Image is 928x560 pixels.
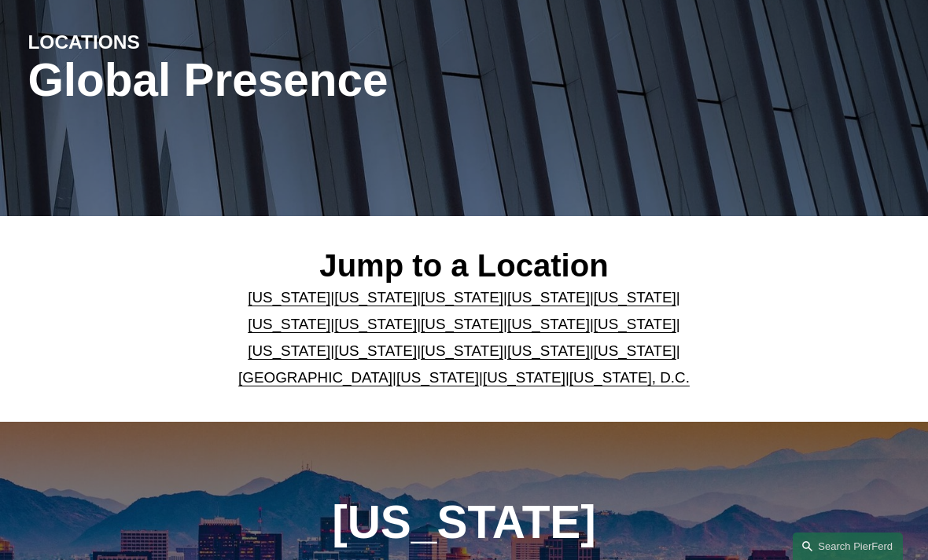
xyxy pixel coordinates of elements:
[507,342,590,359] a: [US_STATE]
[248,316,330,332] a: [US_STATE]
[421,316,503,332] a: [US_STATE]
[28,54,609,107] h1: Global Presence
[594,316,676,332] a: [US_STATE]
[209,284,718,391] p: | | | | | | | | | | | | | | | | | |
[248,289,330,306] a: [US_STATE]
[793,533,903,560] a: Search this site
[282,496,646,549] h1: [US_STATE]
[421,289,503,306] a: [US_STATE]
[483,369,565,386] a: [US_STATE]
[569,369,690,386] a: [US_STATE], D.C.
[209,247,718,285] h2: Jump to a Location
[396,369,479,386] a: [US_STATE]
[248,342,330,359] a: [US_STATE]
[507,316,590,332] a: [US_STATE]
[594,289,676,306] a: [US_STATE]
[334,289,417,306] a: [US_STATE]
[334,342,417,359] a: [US_STATE]
[421,342,503,359] a: [US_STATE]
[238,369,392,386] a: [GEOGRAPHIC_DATA]
[594,342,676,359] a: [US_STATE]
[334,316,417,332] a: [US_STATE]
[28,30,245,54] h4: LOCATIONS
[507,289,590,306] a: [US_STATE]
